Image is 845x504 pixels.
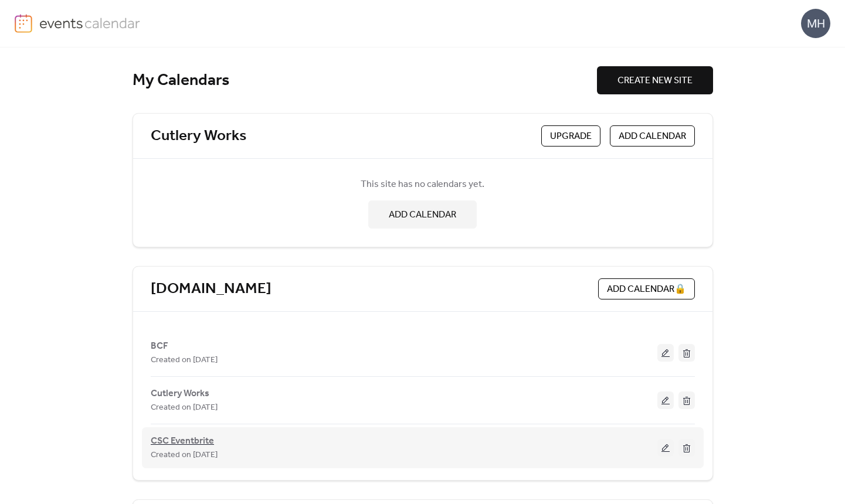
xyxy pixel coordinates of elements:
[151,401,218,415] span: Created on [DATE]
[15,14,32,33] img: logo
[39,14,141,32] img: logo-type
[151,448,218,462] span: Created on [DATE]
[368,200,477,229] button: ADD CALENDAR
[133,70,597,91] div: My Calendars
[389,208,456,222] span: ADD CALENDAR
[151,280,272,299] a: [DOMAIN_NAME]
[597,66,713,94] button: CREATE NEW SITE
[151,434,214,448] span: CSC Eventbrite
[550,130,592,144] span: Upgrade
[617,74,693,88] span: CREATE NEW SITE
[151,127,246,146] a: Cutlery Works
[801,9,830,38] div: MH
[151,438,214,445] a: CSC Eventbrite
[151,353,218,367] span: Created on [DATE]
[151,387,209,401] span: Cutlery Works
[361,178,484,192] span: This site has no calendars yet.
[619,130,686,144] span: ADD CALENDAR
[541,125,600,147] button: Upgrade
[151,343,168,349] a: BCF
[151,339,168,353] span: BCF
[610,125,695,147] button: ADD CALENDAR
[151,390,209,397] a: Cutlery Works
